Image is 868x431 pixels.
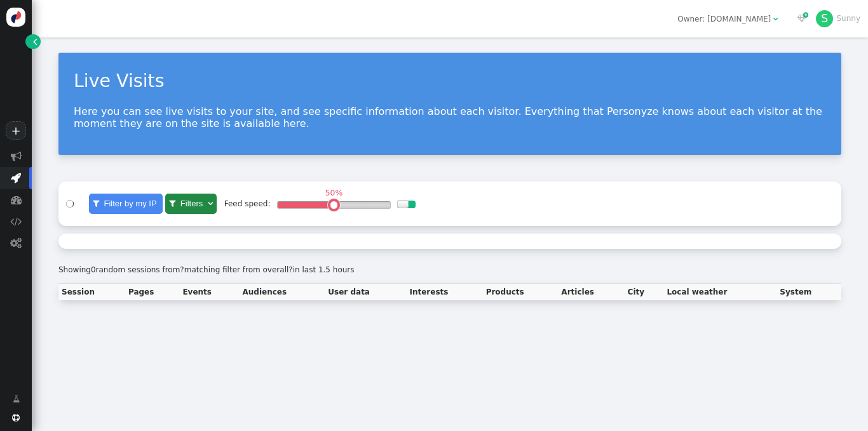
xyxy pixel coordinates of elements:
span:  [11,150,22,161]
span: ? [180,265,184,274]
span:  [169,199,175,208]
a:  [5,389,27,409]
span:  [797,15,806,22]
th: Pages [125,284,179,301]
th: Events [179,284,239,301]
th: Interests [406,284,482,301]
span:  [773,15,778,23]
span:  [11,172,21,183]
span: Filters [178,199,205,208]
div: S [816,10,833,27]
span:  [93,199,99,208]
div: Feed speed: [224,198,271,209]
span:  [12,414,20,421]
th: Articles [558,284,624,301]
span:  [10,216,22,227]
th: Local weather [663,284,776,301]
th: Products [483,284,559,301]
span:  [13,394,20,405]
th: Session [58,284,125,301]
a:  Filters  [165,194,216,214]
th: System [776,284,841,301]
p: Here you can see live visits to your site, and see specific information about each visitor. Every... [74,105,826,129]
img: logo-icon.svg [6,8,25,27]
span:  [33,36,37,48]
span: ? [288,265,292,274]
a:  Filter by my IP [89,194,163,214]
div: Showing random sessions from matching filter from overall in last 1.5 hours [58,264,841,275]
th: City [625,284,664,301]
a: + [6,121,25,140]
div: Live Visits [74,68,826,95]
span:  [11,194,22,205]
span:  [10,237,22,248]
span: 0 [91,265,96,274]
a: SSunny [816,14,860,23]
span: Filter by my IP [102,199,159,208]
div: Owner: [DOMAIN_NAME] [677,13,771,25]
th: User data [325,284,406,301]
div: 50% [322,189,346,197]
th: Audiences [240,284,325,301]
span:  [208,199,213,208]
a:  [25,34,41,49]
